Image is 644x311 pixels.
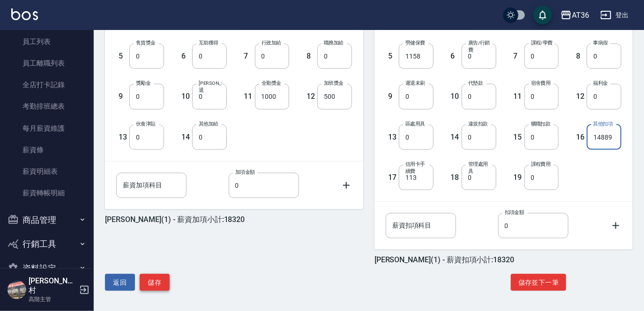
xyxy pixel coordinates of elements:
[572,9,589,21] div: AT36
[324,80,344,87] label: 加班獎金
[514,173,522,182] h5: 19
[262,80,281,87] label: 全勤獎金
[557,6,593,25] button: AT36
[7,281,26,299] img: Person
[593,120,613,127] label: 其他扣項
[4,52,90,74] a: 員工離職列表
[4,161,90,182] a: 薪資明細表
[593,39,608,46] label: 事病假
[597,7,633,24] button: 登出
[468,80,483,87] label: 代墊款
[4,232,90,256] button: 行銷工具
[119,92,127,101] h5: 9
[531,161,551,168] label: 課程費用
[140,274,170,291] button: 儲存
[307,92,315,101] h5: 12
[388,173,397,182] h5: 17
[593,80,608,87] label: 福利金
[199,39,218,46] label: 互助獲得
[307,52,315,61] h5: 8
[405,80,425,87] label: 遲退未刷
[4,118,90,139] a: 每月薪資維護
[244,92,253,101] h5: 11
[531,80,551,87] label: 宿舍費用
[468,39,491,53] label: 廣告/行銷費
[405,161,428,175] label: 信用卡手續費
[262,39,281,46] label: 行政加給
[374,255,514,264] h5: [PERSON_NAME](1) - 薪資扣項小計:18320
[388,52,397,61] h5: 5
[136,120,156,127] label: 伙食津貼
[468,120,488,127] label: 違規扣款
[29,276,76,295] h5: [PERSON_NAME]村
[4,139,90,161] a: 薪資條
[4,182,90,204] a: 薪資轉帳明細
[199,80,222,94] label: [PERSON_NAME]退
[119,52,127,61] h5: 5
[11,8,38,20] img: Logo
[451,173,459,182] h5: 18
[181,133,190,142] h5: 14
[244,52,253,61] h5: 7
[533,6,552,24] button: save
[576,92,584,101] h5: 12
[181,92,190,101] h5: 10
[505,209,524,216] label: 扣項金額
[4,74,90,96] a: 全店打卡記錄
[388,133,397,142] h5: 13
[324,39,344,46] label: 職務加給
[451,133,459,142] h5: 14
[531,120,551,127] label: 曠職扣款
[4,208,90,232] button: 商品管理
[576,133,584,142] h5: 16
[468,161,491,175] label: 管理處用具
[119,133,127,142] h5: 13
[388,92,397,101] h5: 9
[405,39,425,46] label: 勞健保費
[136,39,156,46] label: 售貨獎金
[405,120,425,127] label: 區處用具
[181,52,190,61] h5: 6
[576,52,584,61] h5: 8
[531,39,553,46] label: 課程/學費
[4,31,90,52] a: 員工列表
[29,295,76,304] p: 高階主管
[136,80,150,87] label: 獎勵金
[514,133,522,142] h5: 15
[105,215,245,224] h5: [PERSON_NAME](1) - 薪資加項小計:18320
[451,92,459,101] h5: 10
[514,92,522,101] h5: 11
[511,274,566,291] button: 儲存並下一筆
[514,52,522,61] h5: 7
[4,96,90,117] a: 考勤排班總表
[451,52,459,61] h5: 6
[235,169,255,176] label: 加項金額
[105,274,135,291] button: 返回
[4,256,90,281] button: 資料設定
[199,120,218,127] label: 其他加給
